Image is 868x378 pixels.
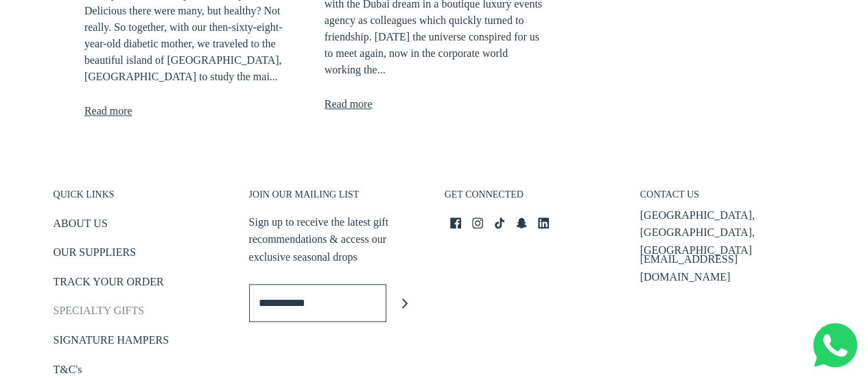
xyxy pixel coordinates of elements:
[640,206,815,259] p: [GEOGRAPHIC_DATA], [GEOGRAPHIC_DATA], [GEOGRAPHIC_DATA]
[640,189,815,208] h3: CONTACT US
[445,189,620,208] h3: GET CONNECTED
[54,244,136,266] a: OUR SUPPLIERS
[54,215,108,237] a: ABOUT US
[325,95,373,113] a: Read more
[249,189,424,208] h3: JOIN OUR MAILING LIST
[249,213,424,266] p: Sign up to receive the latest gift recommendations & access our exclusive seasonal drops
[813,323,857,367] img: Whatsapp
[54,273,164,296] a: TRACK YOUR ORDER
[54,331,169,354] a: SIGNATURE HAMPERS
[386,284,424,322] button: Join
[54,302,145,324] a: SPECIALTY GIFTS
[640,250,815,285] p: [EMAIL_ADDRESS][DOMAIN_NAME]
[54,189,228,208] h3: QUICK LINKS
[249,284,386,322] input: Enter email
[84,102,132,120] a: Read more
